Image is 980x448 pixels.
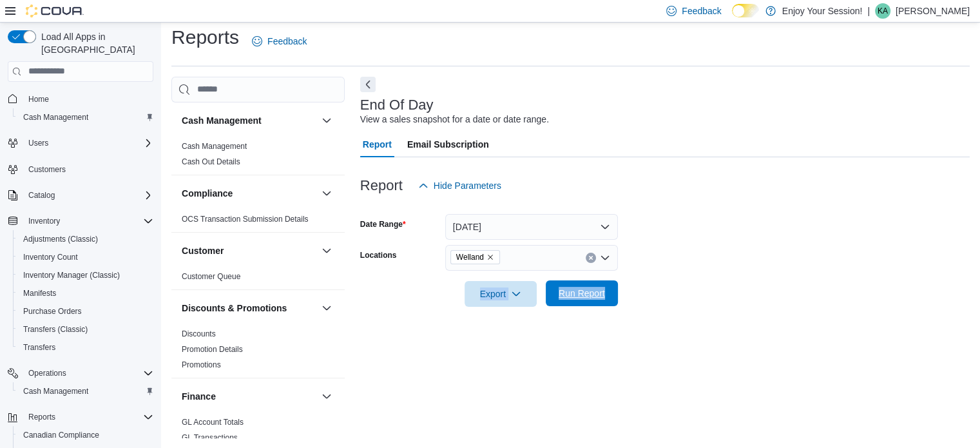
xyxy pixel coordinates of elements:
[182,302,287,315] h3: Discounts & Promotions
[23,135,53,151] button: Users
[434,179,501,192] span: Hide Parameters
[360,77,376,92] button: Next
[182,272,240,281] a: Customer Queue
[18,231,103,247] a: Adjustments (Classic)
[182,141,247,151] span: Cash Management
[3,186,159,204] button: Catalog
[28,138,48,148] span: Users
[182,142,247,151] a: Cash Management
[600,253,610,263] button: Open list of options
[18,286,153,301] span: Manifests
[182,187,233,200] h3: Compliance
[182,329,216,339] span: Discounts
[171,24,239,50] h1: Reports
[182,214,309,224] span: OCS Transaction Submission Details
[867,3,870,19] p: |
[878,3,888,19] span: KA
[23,288,56,298] span: Manifests
[319,243,334,258] button: Customer
[18,384,153,399] span: Cash Management
[28,368,66,378] span: Operations
[319,113,334,128] button: Cash Management
[23,162,71,177] a: Customers
[26,5,84,17] img: Cova
[182,344,243,355] span: Promotion Details
[182,157,240,167] span: Cash Out Details
[360,97,434,113] h3: End Of Day
[182,390,316,403] button: Finance
[23,188,153,203] span: Catalog
[36,30,153,56] span: Load All Apps in [GEOGRAPHIC_DATA]
[182,215,309,224] a: OCS Transaction Submission Details
[182,244,224,257] h3: Customer
[13,426,159,444] button: Canadian Compliance
[23,112,88,122] span: Cash Management
[319,300,334,316] button: Discounts & Promotions
[413,173,506,199] button: Hide Parameters
[23,365,72,381] button: Operations
[18,322,93,337] a: Transfers (Classic)
[18,249,83,265] a: Inventory Count
[182,433,238,443] span: GL Transactions
[13,108,159,126] button: Cash Management
[682,5,721,17] span: Feedback
[13,338,159,356] button: Transfers
[182,114,262,127] h3: Cash Management
[23,270,120,280] span: Inventory Manager (Classic)
[23,234,98,244] span: Adjustments (Classic)
[782,3,863,19] p: Enjoy Your Session!
[13,230,159,248] button: Adjustments (Classic)
[247,28,312,54] a: Feedback
[472,281,529,307] span: Export
[18,304,153,319] span: Purchase Orders
[18,249,153,265] span: Inventory Count
[23,252,78,262] span: Inventory Count
[23,342,55,353] span: Transfers
[13,382,159,400] button: Cash Management
[28,94,49,104] span: Home
[182,417,244,427] span: GL Account Totals
[23,306,82,317] span: Purchase Orders
[23,324,88,335] span: Transfers (Classic)
[182,360,221,370] span: Promotions
[319,186,334,201] button: Compliance
[182,114,316,127] button: Cash Management
[182,244,316,257] button: Customer
[23,430,99,440] span: Canadian Compliance
[23,409,61,425] button: Reports
[28,216,60,226] span: Inventory
[18,286,61,301] a: Manifests
[182,390,216,403] h3: Finance
[18,340,153,355] span: Transfers
[875,3,890,19] div: Kim Alakas
[18,231,153,247] span: Adjustments (Classic)
[13,284,159,302] button: Manifests
[18,322,153,337] span: Transfers (Classic)
[171,211,345,232] div: Compliance
[319,389,334,404] button: Finance
[559,287,605,300] span: Run Report
[182,433,238,442] a: GL Transactions
[267,35,307,48] span: Feedback
[18,427,153,443] span: Canadian Compliance
[360,219,406,229] label: Date Range
[182,302,316,315] button: Discounts & Promotions
[18,340,61,355] a: Transfers
[182,329,216,338] a: Discounts
[23,161,153,177] span: Customers
[3,408,159,426] button: Reports
[586,253,596,263] button: Clear input
[182,345,243,354] a: Promotion Details
[456,251,484,264] span: Welland
[18,110,93,125] a: Cash Management
[360,178,403,193] h3: Report
[28,164,66,175] span: Customers
[3,364,159,382] button: Operations
[171,139,345,175] div: Cash Management
[732,4,759,17] input: Dark Mode
[23,213,153,229] span: Inventory
[896,3,970,19] p: [PERSON_NAME]
[171,326,345,378] div: Discounts & Promotions
[182,271,240,282] span: Customer Queue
